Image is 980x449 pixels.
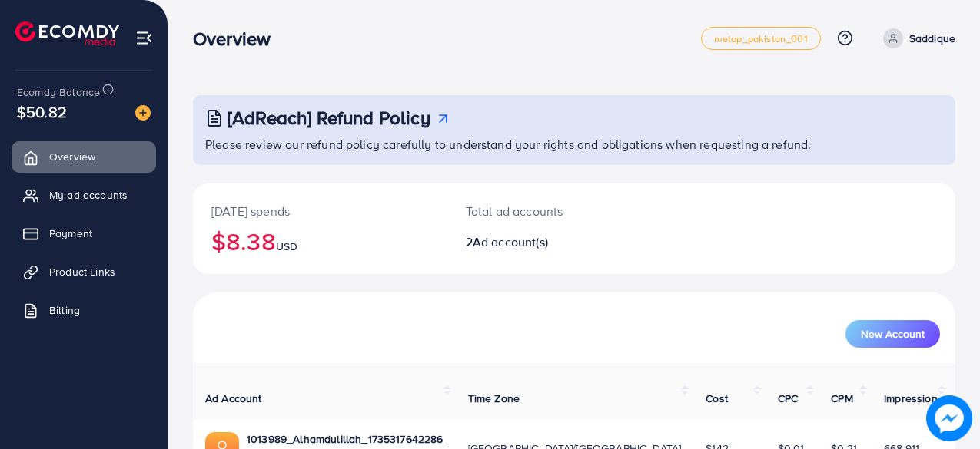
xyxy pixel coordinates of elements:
[15,21,119,45] img: logo
[247,431,443,447] a: 1013989_Alhamdulillah_1735317642286
[468,391,520,406] span: Time Zone
[714,34,808,44] span: metap_pakistan_001
[17,84,100,100] span: Ecomdy Balance
[228,107,430,129] h3: [AdReach] Refund Policy
[706,391,728,406] span: Cost
[17,101,67,123] span: $50.82
[49,187,128,203] span: My ad accounts
[12,295,156,325] a: Billing
[12,180,156,210] a: My ad accounts
[884,391,938,406] span: Impression
[12,218,156,249] a: Payment
[12,256,156,287] a: Product Links
[205,391,262,406] span: Ad Account
[205,135,946,154] p: Please review our refund policy carefully to understand your rights and obligations when requesti...
[861,328,925,339] span: New Account
[909,29,955,48] p: Saddique
[877,28,955,48] a: Saddique
[701,27,821,50] a: metap_pakistan_001
[135,29,153,47] img: menu
[49,149,95,164] span: Overview
[211,226,429,256] h2: $8.38
[473,233,548,250] span: Ad account(s)
[135,105,151,121] img: image
[778,391,798,406] span: CPC
[211,202,429,220] p: [DATE] spends
[276,239,297,254] span: USD
[927,396,972,441] img: image
[12,141,156,172] a: Overview
[831,391,852,406] span: CPM
[49,302,80,318] span: Billing
[49,226,92,241] span: Payment
[466,235,620,249] h2: 2
[466,202,620,220] p: Total ad accounts
[49,264,115,279] span: Product Links
[845,320,940,348] button: New Account
[193,28,283,50] h3: Overview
